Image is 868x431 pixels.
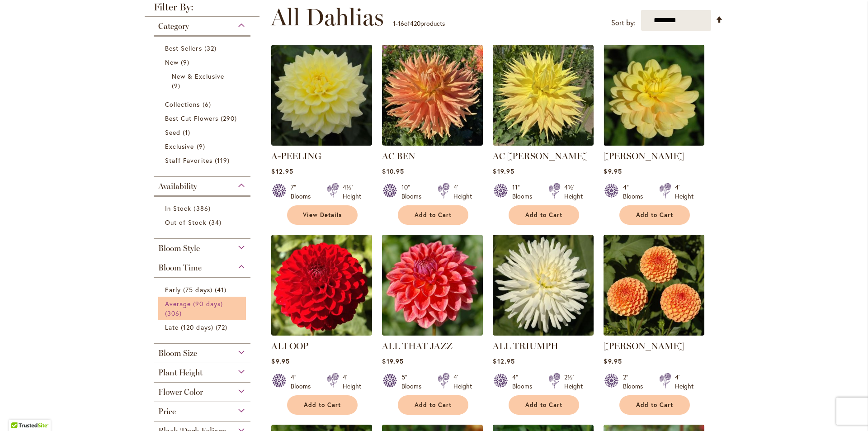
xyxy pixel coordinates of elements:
[271,341,308,351] a: ALI OOP
[287,205,358,225] a: View Details
[145,2,259,17] strong: Filter By:
[165,43,241,53] a: Best Sellers
[512,373,538,391] div: 4" Blooms
[203,99,213,109] span: 6
[204,43,219,53] span: 32
[453,183,472,201] div: 4' Height
[393,16,445,31] p: - of products
[271,329,372,337] a: ALI OOP
[291,183,316,201] div: 7" Blooms
[181,57,192,67] span: 9
[165,218,207,227] span: Out of Stock
[493,151,588,161] a: AC [PERSON_NAME]
[623,373,648,391] div: 2" Blooms
[172,72,224,81] span: New & Exclusive
[604,45,704,146] img: AHOY MATEY
[382,167,404,175] span: $10.95
[493,235,594,336] img: ALL TRIUMPH
[165,299,223,308] span: Average (90 days)
[343,373,361,391] div: 4' Height
[165,142,241,151] a: Exclusive
[636,401,673,409] span: Add to Cart
[604,151,684,161] a: [PERSON_NAME]
[165,285,241,294] a: Early (75 days) 41
[271,139,372,147] a: A-Peeling
[165,99,241,109] a: Collections
[165,100,200,109] span: Collections
[271,357,289,365] span: $9.95
[410,19,420,28] span: 420
[165,323,213,332] span: Late (120 days)
[398,205,468,225] button: Add to Cart
[165,114,241,123] a: Best Cut Flowers
[165,156,212,165] span: Staff Favorites
[287,395,358,415] button: Add to Cart
[172,81,183,90] span: 9
[398,19,404,28] span: 16
[158,407,176,417] span: Price
[564,373,583,391] div: 2½' Height
[7,399,32,424] iframe: Launch Accessibility Center
[165,44,202,52] span: Best Sellers
[509,395,579,415] button: Add to Cart
[604,167,622,175] span: $9.95
[512,183,538,201] div: 11" Blooms
[215,156,232,165] span: 119
[382,341,453,351] a: ALL THAT JAZZ
[398,395,468,415] button: Add to Cart
[165,299,241,318] a: Average (90 days) 306
[165,204,191,213] span: In Stock
[215,285,229,294] span: 41
[165,142,194,151] span: Exclusive
[382,151,415,161] a: AC BEN
[604,329,704,337] a: AMBER QUEEN
[165,218,241,227] a: Out of Stock 34
[604,341,684,351] a: [PERSON_NAME]
[525,401,562,409] span: Add to Cart
[453,373,472,391] div: 4' Height
[636,211,673,219] span: Add to Cart
[158,348,197,358] span: Bloom Size
[209,218,224,227] span: 34
[197,142,208,151] span: 9
[393,19,396,28] span: 1
[382,329,483,337] a: ALL THAT JAZZ
[509,205,579,225] button: Add to Cart
[271,4,384,31] span: All Dahlias
[382,235,483,336] img: ALL THAT JAZZ
[165,322,241,332] a: Late (120 days) 72
[158,387,203,397] span: Flower Color
[619,205,690,225] button: Add to Cart
[623,183,648,201] div: 4" Blooms
[525,211,562,219] span: Add to Cart
[604,357,622,365] span: $9.95
[158,21,189,31] span: Category
[493,329,594,337] a: ALL TRIUMPH
[493,139,594,147] a: AC Jeri
[165,128,241,137] a: Seed
[493,45,594,146] img: AC Jeri
[619,395,690,415] button: Add to Cart
[415,211,452,219] span: Add to Cart
[165,58,179,66] span: New
[304,401,341,409] span: Add to Cart
[415,401,452,409] span: Add to Cart
[493,341,558,351] a: ALL TRIUMPH
[221,114,239,123] span: 290
[216,322,230,332] span: 72
[675,373,693,391] div: 4' Height
[604,139,704,147] a: AHOY MATEY
[165,57,241,67] a: New
[158,181,197,191] span: Availability
[382,139,483,147] a: AC BEN
[343,183,361,201] div: 4½' Height
[193,204,212,213] span: 386
[165,114,218,123] span: Best Cut Flowers
[493,167,514,175] span: $19.95
[271,151,321,161] a: A-PEELING
[401,183,427,201] div: 10" Blooms
[291,373,316,391] div: 4" Blooms
[165,285,212,294] span: Early (75 days)
[564,183,583,201] div: 4½' Height
[158,243,200,253] span: Bloom Style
